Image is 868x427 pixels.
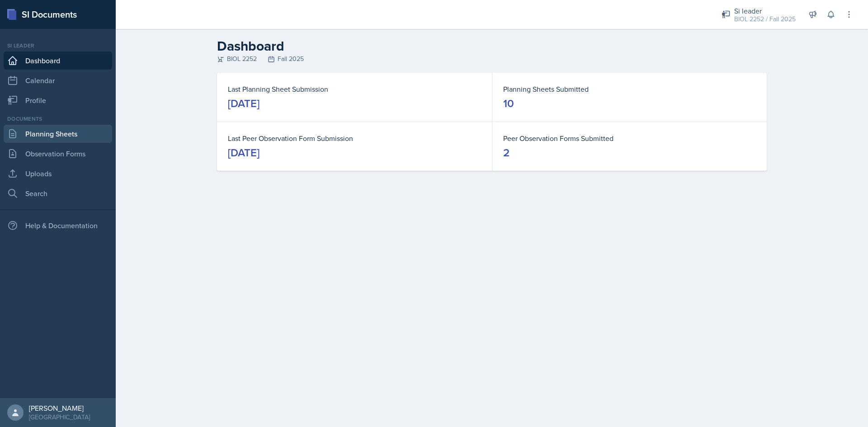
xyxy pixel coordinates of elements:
[4,164,112,183] a: Uploads
[217,54,767,64] div: BIOL 2252 Fall 2025
[503,84,756,94] dt: Planning Sheets Submitted
[4,125,112,143] a: Planning Sheets
[734,14,796,24] div: BIOL 2252 / Fall 2025
[228,84,481,94] dt: Last Planning Sheet Submission
[228,145,259,160] div: [DATE]
[4,184,112,202] a: Search
[4,91,112,109] a: Profile
[29,404,90,413] div: [PERSON_NAME]
[734,5,796,16] div: Si leader
[29,413,90,422] div: [GEOGRAPHIC_DATA]
[503,133,756,144] dt: Peer Observation Forms Submitted
[503,96,514,111] div: 10
[4,145,112,163] a: Observation Forms
[4,52,112,70] a: Dashboard
[217,38,767,54] h2: Dashboard
[4,42,112,50] div: Si leader
[503,145,509,160] div: 2
[4,115,112,123] div: Documents
[228,96,259,111] div: [DATE]
[228,133,481,144] dt: Last Peer Observation Form Submission
[4,216,112,235] div: Help & Documentation
[4,71,112,89] a: Calendar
